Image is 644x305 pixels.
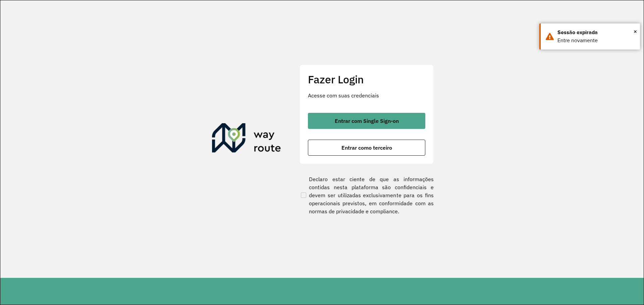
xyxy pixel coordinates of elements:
p: Acesse com suas credenciais [308,91,425,99]
div: Sessão expirada [557,28,635,36]
div: Entre novamente [557,36,635,45]
button: button [308,140,425,156]
span: Entrar como terceiro [341,145,392,150]
h2: Fazer Login [308,73,425,86]
span: Entrar com Single Sign-on [335,118,399,124]
img: Roteirizador AmbevTech [212,123,281,155]
label: Declaro estar ciente de que as informações contidas nesta plataforma são confidenciais e devem se... [300,175,434,215]
span: × [634,26,637,36]
button: Close [634,26,637,36]
button: button [308,113,425,129]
